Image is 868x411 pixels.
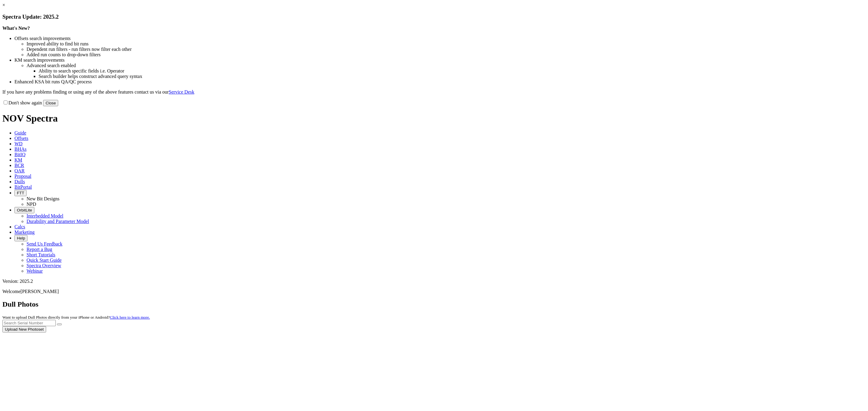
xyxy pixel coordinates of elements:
span: Offsets [14,136,28,141]
a: Send Us Feedback [27,241,62,246]
span: Dulls [14,179,25,184]
a: New Bit Designs [27,196,59,201]
strong: What's New? [2,26,30,31]
a: Durability and Parameter Model [27,219,89,224]
span: BCR [14,163,24,168]
span: BHAs [14,147,27,152]
a: Short Tutorials [27,252,55,257]
a: Spectra Overview [27,263,61,268]
span: BitPortal [14,184,32,190]
p: If you have any problems finding or using any of the above features contact us via our [2,89,866,95]
a: Service Desk [169,89,194,94]
span: BitIQ [14,152,25,157]
p: Welcome [2,289,866,294]
a: Quick Start Guide [27,258,61,263]
span: OAR [14,168,25,173]
li: Dependent run filters - run filters now filter each other [27,47,866,52]
li: Added run counts to drop-down filters [27,52,866,57]
span: [PERSON_NAME] [20,289,59,294]
h1: NOV Spectra [2,113,866,124]
span: Calcs [14,224,25,229]
a: Report a Bug [27,247,52,252]
span: Proposal [14,174,31,179]
li: Improved ability to find bit runs [27,41,866,47]
li: Ability to search specific fields i.e. Operator [39,68,866,74]
small: Want to upload Dull Photos directly from your iPhone or Android? [2,315,150,320]
h3: Spectra Update: 2025.2 [2,14,866,20]
div: Version: 2025.2 [2,279,866,284]
a: × [2,2,5,8]
li: Offsets search improvements [14,36,866,41]
li: KM search improvements [14,57,866,63]
span: KM [14,157,22,162]
span: FTT [17,191,24,195]
span: Help [17,236,25,240]
a: Interbedded Model [27,213,63,218]
span: OrbitLite [17,208,32,212]
span: Guide [14,130,26,135]
a: Click here to learn more. [110,315,150,320]
a: Webinar [27,268,43,273]
input: Search Serial Number [2,320,56,326]
li: Advanced search enabled [27,63,866,68]
label: Don't show again [2,100,42,105]
a: NPD [27,202,36,207]
li: Enhanced KSA bit runs QA/QC process [14,79,866,85]
span: Marketing [14,230,35,235]
input: Don't show again [4,100,8,104]
button: Close [43,100,58,106]
h2: Dull Photos [2,300,866,308]
button: Upload New Photoset [2,326,46,332]
li: Search builder helps construct advanced query syntax [39,74,866,79]
span: WD [14,141,23,146]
